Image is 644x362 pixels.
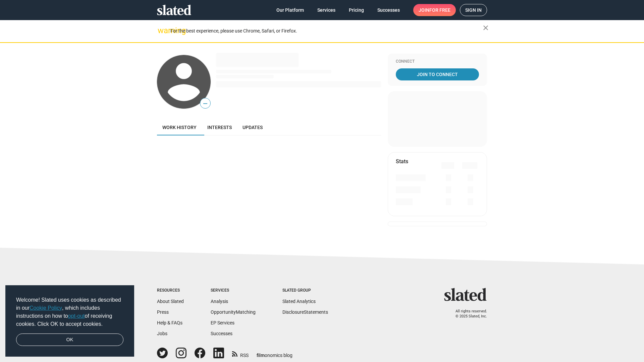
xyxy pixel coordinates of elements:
[157,288,184,293] div: Resources
[211,331,232,336] a: Successes
[465,4,482,16] span: Sign in
[312,4,341,16] a: Services
[397,68,478,80] span: Join To Connect
[200,99,210,108] span: —
[211,309,256,315] a: OpportunityMatching
[5,285,134,357] div: cookieconsent
[157,331,167,336] a: Jobs
[237,119,268,135] a: Updates
[429,4,450,16] span: for free
[413,4,456,16] a: Joinfor free
[157,299,184,304] a: About Slated
[282,288,328,293] div: Slated Group
[317,4,335,16] span: Services
[482,24,490,32] mat-icon: close
[202,119,237,135] a: Interests
[282,299,316,304] a: Slated Analytics
[349,4,364,16] span: Pricing
[170,26,483,36] div: For the best experience, please use Chrome, Safari, or Firefox.
[211,299,228,304] a: Analysis
[396,68,479,80] a: Join To Connect
[157,309,169,315] a: Press
[396,59,479,64] div: Connect
[343,4,369,16] a: Pricing
[243,125,263,130] span: Updates
[68,313,85,319] a: opt-out
[276,4,304,16] span: Our Platform
[157,320,182,325] a: Help & FAQs
[419,4,450,16] span: Join
[232,348,249,359] a: RSS
[157,119,202,135] a: Work history
[282,309,328,315] a: DisclosureStatements
[207,125,232,130] span: Interests
[271,4,309,16] a: Our Platform
[211,288,256,293] div: Services
[211,320,234,325] a: EP Services
[30,305,62,311] a: Cookie Policy
[16,296,123,328] span: Welcome! Slated uses cookies as described in our , which includes instructions on how to of recei...
[16,334,123,346] a: dismiss cookie message
[372,4,405,16] a: Successes
[396,158,408,165] mat-card-title: Stats
[460,4,487,16] a: Sign in
[257,353,265,358] span: film
[257,347,292,359] a: filmonomics blog
[448,309,487,319] p: All rights reserved. © 2025 Slated, Inc.
[158,26,166,35] mat-icon: warning
[162,125,197,130] span: Work history
[377,4,400,16] span: Successes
